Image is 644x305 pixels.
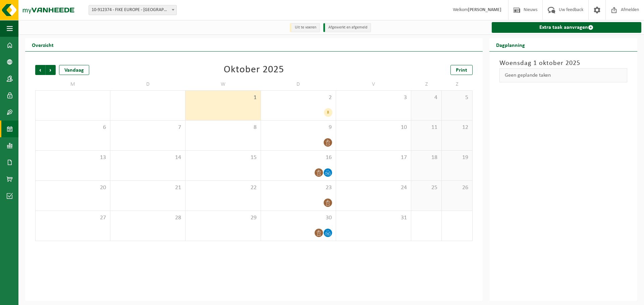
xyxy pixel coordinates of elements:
span: 14 [114,154,182,161]
td: Z [442,78,472,90]
li: Uit te voeren [290,23,320,32]
span: 1 [189,94,257,101]
td: W [185,78,261,90]
span: 2 [264,94,332,101]
span: 15 [189,154,257,161]
span: 24 [339,184,408,192]
td: D [110,78,185,90]
h3: Woensdag 1 oktober 2025 [499,58,627,68]
strong: [PERSON_NAME] [468,7,501,12]
a: Print [450,65,473,75]
span: 10 [339,124,408,131]
span: 4 [415,94,438,101]
span: 30 [264,214,332,222]
span: 26 [445,184,469,192]
span: 27 [39,214,107,222]
span: 31 [339,214,408,222]
td: D [261,78,336,90]
div: Oktober 2025 [224,65,284,75]
span: 9 [264,124,332,131]
span: 25 [415,184,438,192]
span: 10-912374 - FIKE EUROPE - HERENTALS [89,5,176,15]
span: 12 [445,124,469,131]
span: 7 [114,124,182,131]
span: 3 [339,94,408,101]
span: Print [456,68,467,73]
div: 8 [324,108,332,117]
span: 8 [189,124,257,131]
li: Afgewerkt en afgemeld [323,23,371,32]
span: 21 [114,184,182,192]
span: 17 [339,154,408,161]
div: Vandaag [59,65,89,75]
span: 18 [415,154,438,161]
span: 16 [264,154,332,161]
span: 23 [264,184,332,192]
td: M [35,78,110,90]
span: 19 [445,154,469,161]
h2: Overzicht [25,38,60,51]
td: V [336,78,411,90]
span: 22 [189,184,257,192]
span: 6 [39,124,107,131]
span: 28 [114,214,182,222]
td: Z [411,78,442,90]
span: Vorige [35,65,45,75]
span: 13 [39,154,107,161]
div: Geen geplande taken [499,68,627,82]
span: 20 [39,184,107,192]
span: 29 [189,214,257,222]
span: 5 [445,94,469,101]
span: 11 [415,124,438,131]
h2: Dagplanning [489,38,532,51]
span: 10-912374 - FIKE EUROPE - HERENTALS [89,5,177,15]
a: Extra taak aanvragen [492,22,641,33]
span: Volgende [46,65,56,75]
